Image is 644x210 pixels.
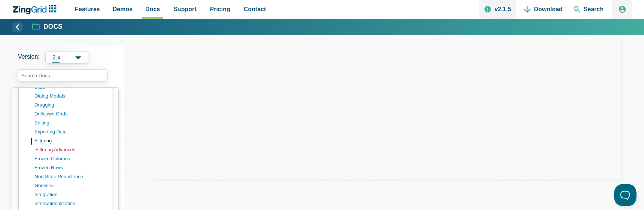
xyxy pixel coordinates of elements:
a: Docs [33,22,63,31]
a: grid state persistence [34,172,106,181]
input: search input [18,70,108,81]
span: Docs [145,4,160,14]
a: frozen rows [34,163,106,172]
a: dragging [34,101,106,109]
span: Version: [18,52,40,64]
a: editing [34,118,106,127]
iframe: Demo loaded in iFrame [147,31,622,181]
iframe: Help Scout Beacon - Open [614,184,637,206]
a: filtering [34,136,106,145]
a: filtering advanced [36,145,107,154]
a: ZingChart Logo. Click to return to the homepage [12,5,60,14]
span: Pricing [210,4,230,14]
a: exporting data [34,127,106,136]
span: Features [75,4,100,14]
span: Support [173,4,196,14]
a: dialog modals [34,92,106,101]
label: Versions [18,52,118,64]
span: Demos [113,4,133,14]
strong: Docs [43,24,63,30]
a: internationalization [34,199,106,208]
a: integration [34,190,106,199]
a: gridlines [34,181,106,190]
a: frozen columns [34,154,106,163]
a: drilldown grids [34,109,106,118]
span: Contact [244,4,266,14]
